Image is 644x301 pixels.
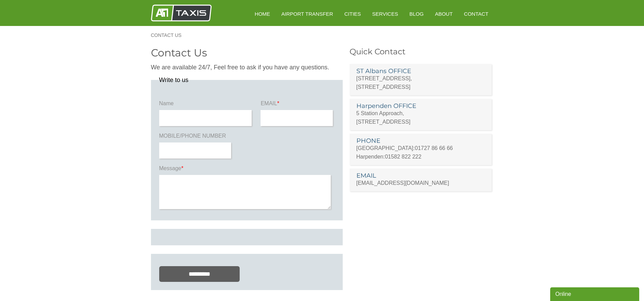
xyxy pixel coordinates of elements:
a: 01582 822 222 [385,154,421,160]
h2: Contact Us [151,48,343,58]
a: HOME [250,5,275,22]
label: EMAIL [261,100,334,110]
a: [EMAIL_ADDRESS][DOMAIN_NAME] [356,180,449,186]
h3: Harpenden OFFICE [356,103,485,109]
p: [STREET_ADDRESS], [STREET_ADDRESS] [356,74,485,91]
a: Cities [340,5,366,22]
p: Harpenden: [356,152,485,161]
a: Contact [459,5,493,22]
p: [GEOGRAPHIC_DATA]: [356,144,485,152]
label: MOBILE/PHONE NUMBER [159,132,233,142]
p: 5 Station Approach, [STREET_ADDRESS] [356,109,485,126]
img: A1 Taxis [151,4,212,22]
h3: EMAIL [356,173,485,179]
legend: Write to us [159,77,189,83]
label: Name [159,100,254,110]
a: About [430,5,457,22]
a: Contact Us [151,33,189,38]
h3: Quick Contact [350,48,493,56]
h3: ST Albans OFFICE [356,68,485,74]
a: 01727 86 66 66 [415,145,453,151]
label: Message [159,165,334,175]
iframe: chat widget [550,286,641,301]
h3: PHONE [356,138,485,144]
a: Blog [405,5,429,22]
a: Services [367,5,403,22]
a: Airport Transfer [277,5,338,22]
p: We are available 24/7, Feel free to ask if you have any questions. [151,63,343,72]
